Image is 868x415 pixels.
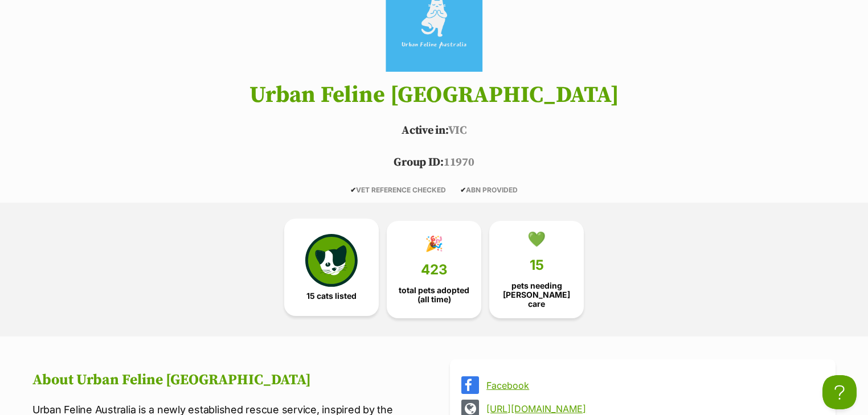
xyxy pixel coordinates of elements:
a: [URL][DOMAIN_NAME] [486,404,820,414]
h2: About Urban Feline [GEOGRAPHIC_DATA] [32,372,418,389]
a: Facebook [486,380,820,391]
a: 💚 15 pets needing [PERSON_NAME] care [489,221,584,319]
div: 🎉 [425,235,443,252]
span: Active in: [402,124,448,138]
iframe: Help Scout Beacon - Open [822,375,857,409]
icon: ✔ [350,186,356,194]
span: Group ID: [394,155,443,170]
p: 11970 [15,154,853,171]
span: 15 cats listed [306,291,357,301]
span: 423 [421,262,448,278]
p: VIC [15,122,853,139]
img: cat-icon-068c71abf8fe30c970a85cd354bc8e23425d12f6e8612795f06af48be43a487a.svg [305,234,358,286]
a: 🎉 423 total pets adopted (all time) [387,221,481,319]
a: 15 cats listed [284,219,379,317]
span: VET REFERENCE CHECKED [350,186,446,194]
icon: ✔ [460,186,466,194]
div: 💚 [527,231,546,248]
h1: Urban Feline [GEOGRAPHIC_DATA] [15,83,853,108]
span: ABN PROVIDED [460,186,518,194]
span: total pets adopted (all time) [396,286,472,304]
span: 15 [530,257,544,273]
span: pets needing [PERSON_NAME] care [499,281,574,309]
